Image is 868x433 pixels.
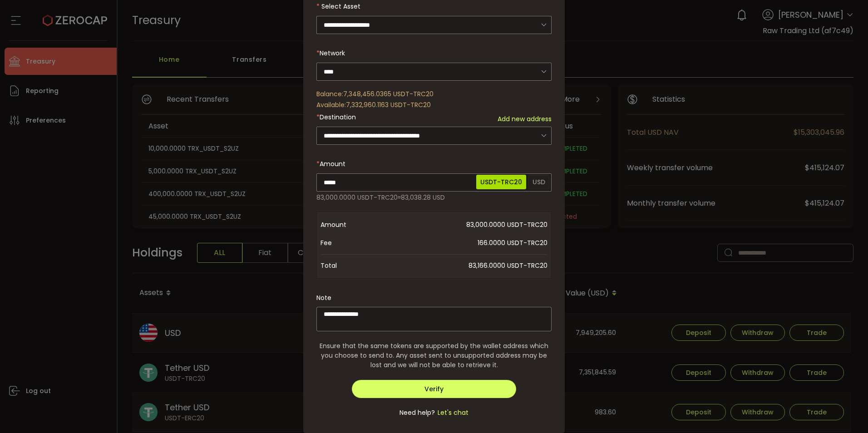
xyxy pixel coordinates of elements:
[823,389,868,433] iframe: Chat Widget
[393,256,547,275] span: 83,166.0000 USDT-TRC20
[393,234,547,252] span: 166.0000 USDT-TRC20
[316,89,343,98] span: Balance:
[435,408,469,418] span: Let's chat
[393,216,547,234] span: 83,000.0000 USDT-TRC20
[316,100,346,109] span: Available:
[346,100,431,109] span: 7,332,960.1163 USDT-TRC20
[320,159,345,168] span: Amount
[398,193,401,202] span: ≈
[498,114,552,124] span: Add new address
[321,234,393,252] span: Fee
[343,89,434,98] span: 7,348,456.0365 USDT-TRC20
[424,384,444,394] span: Verify
[316,193,398,202] span: 83,000.0000 USDT-TRC20
[316,341,552,370] span: Ensure that the same tokens are supported by the wallet address which you choose to send to. Any ...
[476,175,526,189] span: USDT-TRC20
[320,113,356,122] span: Destination
[352,380,517,398] button: Verify
[321,216,393,234] span: Amount
[401,193,445,202] span: 83,038.28 USD
[316,293,331,302] label: Note
[399,408,435,418] span: Need help?
[321,256,393,275] span: Total
[528,175,549,189] span: USD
